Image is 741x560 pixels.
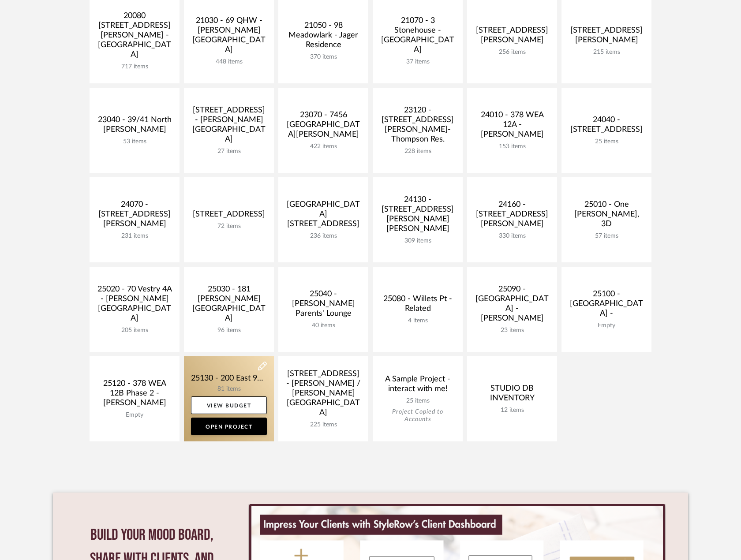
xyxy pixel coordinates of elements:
[380,397,456,405] div: 25 items
[191,284,267,327] div: 25030 - 181 [PERSON_NAME][GEOGRAPHIC_DATA]
[97,63,172,71] div: 717 items
[97,138,172,146] div: 53 items
[285,110,361,143] div: 23070 - 7456 [GEOGRAPHIC_DATA][PERSON_NAME]
[285,289,361,322] div: 25040 - [PERSON_NAME] Parents' Lounge
[191,418,267,435] a: Open Project
[474,232,550,240] div: 330 items
[191,16,267,58] div: 21030 - 69 QHW - [PERSON_NAME][GEOGRAPHIC_DATA]
[569,115,644,138] div: 24040 - [STREET_ADDRESS]
[97,379,172,411] div: 25120 - 378 WEA 12B Phase 2 - [PERSON_NAME]
[380,16,456,58] div: 21070 - 3 Stonehouse - [GEOGRAPHIC_DATA]
[380,58,456,66] div: 37 items
[569,49,644,56] div: 215 items
[474,327,550,334] div: 23 items
[285,200,361,232] div: [GEOGRAPHIC_DATA][STREET_ADDRESS]
[380,237,456,245] div: 309 items
[474,384,550,407] div: STUDIO DB INVENTORY
[474,407,550,414] div: 12 items
[191,58,267,66] div: 448 items
[380,105,456,148] div: 23120 - [STREET_ADDRESS][PERSON_NAME]-Thompson Res.
[569,289,644,322] div: 25100 - [GEOGRAPHIC_DATA] -
[191,209,267,223] div: [STREET_ADDRESS]
[285,369,361,421] div: [STREET_ADDRESS] - [PERSON_NAME] / [PERSON_NAME][GEOGRAPHIC_DATA]
[569,138,644,146] div: 25 items
[380,148,456,155] div: 228 items
[97,284,172,327] div: 25020 - 70 Vestry 4A - [PERSON_NAME][GEOGRAPHIC_DATA]
[191,148,267,155] div: 27 items
[191,105,267,148] div: [STREET_ADDRESS] - [PERSON_NAME][GEOGRAPHIC_DATA]
[97,200,172,232] div: 24070 - [STREET_ADDRESS][PERSON_NAME]
[191,396,267,414] a: View Budget
[569,26,644,49] div: [STREET_ADDRESS][PERSON_NAME]
[97,327,172,334] div: 205 items
[191,327,267,334] div: 96 items
[380,317,456,325] div: 4 items
[97,115,172,138] div: 23040 - 39/41 North [PERSON_NAME]
[285,322,361,329] div: 40 items
[285,21,361,53] div: 21050 - 98 Meadowlark - Jager Residence
[97,232,172,240] div: 231 items
[380,374,456,397] div: A Sample Project - interact with me!
[380,195,456,237] div: 24130 - [STREET_ADDRESS][PERSON_NAME][PERSON_NAME]
[569,200,644,232] div: 25010 - One [PERSON_NAME], 3D
[285,143,361,150] div: 422 items
[474,26,550,49] div: [STREET_ADDRESS][PERSON_NAME]
[569,232,644,240] div: 57 items
[474,200,550,232] div: 24160 - [STREET_ADDRESS][PERSON_NAME]
[380,294,456,317] div: 25080 - Willets Pt - Related
[474,143,550,150] div: 153 items
[380,408,456,423] div: Project Copied to Accounts
[97,411,172,419] div: Empty
[97,11,172,63] div: 20080 [STREET_ADDRESS][PERSON_NAME] - [GEOGRAPHIC_DATA]
[569,322,644,329] div: Empty
[285,232,361,240] div: 236 items
[191,223,267,230] div: 72 items
[474,110,550,143] div: 24010 - 378 WEA 12A - [PERSON_NAME]
[285,53,361,61] div: 370 items
[285,421,361,429] div: 225 items
[474,49,550,56] div: 256 items
[474,284,550,327] div: 25090 - [GEOGRAPHIC_DATA] - [PERSON_NAME]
